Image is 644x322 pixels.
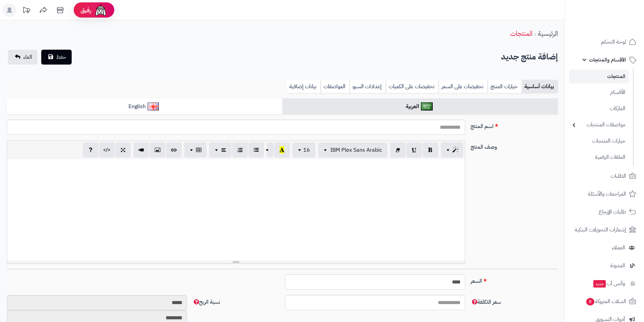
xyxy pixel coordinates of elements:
img: English [147,102,159,110]
span: وآتس آب [593,279,625,288]
span: سعر التكلفة [471,298,501,306]
a: English [7,98,282,115]
a: المراجعات والأسئلة [569,186,640,202]
a: بيانات أساسية [522,80,558,93]
a: بيانات إضافية [287,80,320,93]
a: طلبات الإرجاع [569,204,640,220]
span: نسبة الربح [192,298,220,306]
label: وصف المنتج [468,140,560,151]
img: ai-face.png [94,3,108,17]
span: الغاء [23,53,32,61]
a: الماركات [569,101,629,116]
span: رفيق [80,6,91,14]
a: الأقسام [569,85,629,100]
a: إشعارات التحويلات البنكية [569,222,640,238]
button: IBM Plex Sans Arabic [318,143,387,157]
a: المنتجات [569,70,629,83]
a: المدونة [569,257,640,274]
button: حفظ [41,50,72,65]
a: تخفيضات على الكميات [386,80,438,93]
span: IBM Plex Sans Arabic [330,146,382,154]
a: المواصفات [320,80,350,93]
span: المراجعات والأسئلة [588,189,626,199]
a: العربية [282,98,558,115]
a: العملاء [569,240,640,256]
a: السلات المتروكة8 [569,293,640,309]
span: جديد [593,280,606,288]
a: المنتجات [510,28,532,39]
span: لوحة التحكم [601,37,626,47]
a: تخفيضات على السعر [438,80,487,93]
a: وآتس آبجديد [569,275,640,292]
h2: إضافة منتج جديد [501,50,558,64]
a: إعدادات السيو [350,80,386,93]
span: الأقسام والمنتجات [589,55,626,65]
a: مواصفات المنتجات [569,118,629,132]
a: الغاء [8,50,38,65]
a: الطلبات [569,168,640,184]
label: السعر [468,274,560,285]
span: المدونة [610,261,625,270]
span: 8 [586,298,595,306]
img: العربية [421,102,433,110]
label: اسم المنتج [468,120,560,130]
span: 16 [303,146,310,154]
button: 16 [292,143,315,157]
span: الطلبات [611,171,626,181]
span: طلبات الإرجاع [599,207,626,217]
a: خيارات المنتج [487,80,522,93]
img: logo-2.png [598,5,638,19]
a: خيارات المنتجات [569,134,629,148]
a: الرئيسية [538,28,558,39]
span: حفظ [56,53,66,61]
a: الملفات الرقمية [569,150,629,165]
a: لوحة التحكم [569,34,640,50]
span: إشعارات التحويلات البنكية [575,225,626,234]
a: تحديثات المنصة [18,3,35,19]
span: العملاء [612,243,625,252]
span: السلات المتروكة [586,297,626,306]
